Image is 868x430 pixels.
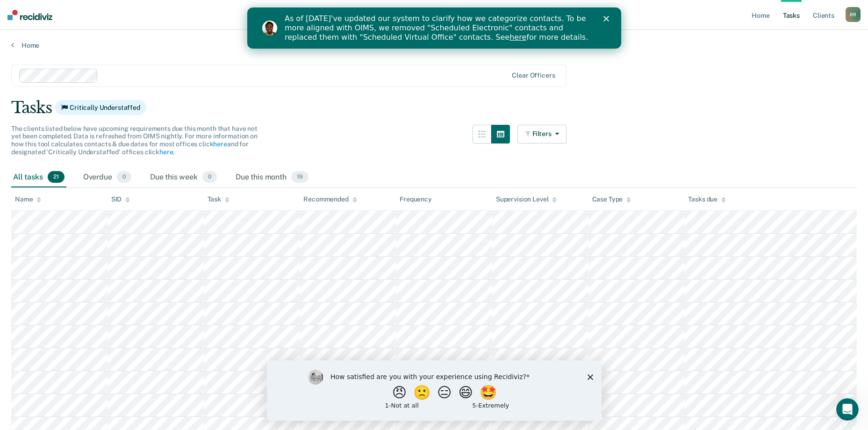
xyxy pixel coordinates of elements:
[11,41,857,50] a: Home
[213,140,227,148] a: here
[356,8,366,14] div: Close
[159,148,173,156] a: here
[148,167,219,188] div: Due this week0
[846,7,861,22] div: R R
[303,195,357,203] div: Recommended
[517,125,567,143] button: Filters
[11,125,258,156] span: The clients listed below have upcoming requirements due this month that have not yet been complet...
[234,167,310,188] div: Due this month19
[81,167,133,188] div: Overdue0
[208,195,230,203] div: Task
[846,7,861,22] button: RR
[512,72,555,79] div: Clear officers
[202,171,217,183] span: 0
[247,7,621,49] iframe: Intercom live chat banner
[7,10,52,20] img: Recidiviz
[111,195,130,203] div: SID
[55,100,146,115] span: Critically Understaffed
[688,195,726,203] div: Tasks due
[836,398,859,421] iframe: Intercom live chat
[496,195,557,203] div: Supervision Level
[291,171,308,183] span: 19
[592,195,631,203] div: Case Type
[11,98,857,117] div: Tasks
[48,171,65,183] span: 21
[11,167,66,188] div: All tasks21
[117,171,131,183] span: 0
[267,360,602,421] iframe: Survey by Kim from Recidiviz
[400,195,432,203] div: Frequency
[15,195,41,203] div: Name
[262,25,279,34] a: here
